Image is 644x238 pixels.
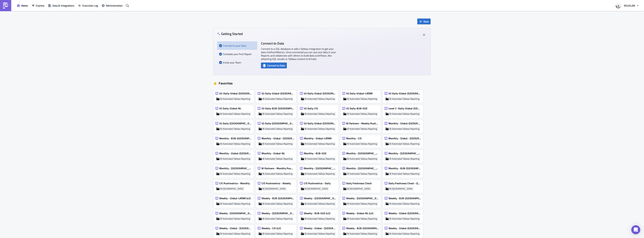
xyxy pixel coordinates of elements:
span: BI [GEOGRAPHIC_DATA] [389,187,412,190]
span: Monthly - [GEOGRAPHIC_DATA] [346,167,379,170]
a: Level 2 -Daily-Global-[GEOGRAPHIC_DATA]-RestBI Automated Tableau Reporting [383,103,425,118]
span: V2 Daily-[GEOGRAPHIC_DATA] [262,122,294,125]
div: Favorites [213,81,431,86]
span: Weekly - Global - [GEOGRAPHIC_DATA]-[GEOGRAPHIC_DATA] (v2) [219,227,252,230]
span: Monthly - [GEOGRAPHIC_DATA] [388,152,421,155]
span: V2 Daily-Global-[GEOGRAPHIC_DATA] [304,122,336,125]
span: Weekly - B2B-[GEOGRAPHIC_DATA] (v2) [262,197,294,200]
span: BI Automated Tableau Reporting [347,232,377,235]
span: Monthly - [GEOGRAPHIC_DATA] [304,167,336,170]
a: V2 Daily-Global-LATAMBI Automated Tableau Reporting [340,88,383,103]
span: CIS Pushmetrics - Monthly [219,182,250,185]
span: BI Automated Tableau Reporting [305,112,335,115]
a: Monthly - [GEOGRAPHIC_DATA]BI Automated Tableau Reporting [213,163,256,178]
a: Weekly - B2B-[GEOGRAPHIC_DATA] (v2)BI Automated Tableau Reporting [256,193,298,208]
span: BI [GEOGRAPHIC_DATA] [220,187,243,190]
a: Monthly - B2B-[GEOGRAPHIC_DATA]BI Automated Tableau Reporting [213,133,256,148]
span: Weekly - B2B-[GEOGRAPHIC_DATA] (v2) [388,197,421,200]
a: CIS Pushmetrics - MonthlyBI [GEOGRAPHIC_DATA] [213,178,256,193]
a: Weekly - Global-NL (v2)BI Automated Tableau Reporting [340,208,383,223]
a: V2 Daily-Global-[GEOGRAPHIC_DATA]BI Automated Tableau Reporting [298,88,340,103]
span: BI Automated Tableau Reporting [389,142,419,145]
a: BI Partners - Monthly PushmetricsBI Automated Tableau Reporting [256,163,298,178]
span: Monthly - Global-[GEOGRAPHIC_DATA] [388,122,421,125]
span: V2 Daily-[GEOGRAPHIC_DATA] [219,122,252,125]
span: BI Automated Tableau Reporting [220,127,250,130]
span: BI [GEOGRAPHIC_DATA] [262,187,285,190]
p: Connect to a SQL database or add a Tableau integration to get your data into PushMetrics . Once c... [261,47,336,61]
span: BI Partners - Weekly Pushmetrics (Detailed) [346,122,379,125]
span: BI Automated Tableau Reporting [262,97,292,100]
span: Home [21,4,28,7]
a: Data & Integrations [46,3,76,8]
span: BI Automated Tableau Reporting [389,172,419,175]
a: Daily Freshness CheckBI [GEOGRAPHIC_DATA] [340,178,383,193]
span: Monthly - Global - [GEOGRAPHIC_DATA] - Rest [262,137,294,140]
a: Weekly - Global - [GEOGRAPHIC_DATA] - Rest (v2)BI Automated Tableau Reporting [298,223,340,238]
span: BI [GEOGRAPHIC_DATA] [305,187,328,190]
span: CIS Pushmetrics - Weekly [262,182,291,185]
button: Execution Log [76,3,100,8]
span: BI Automated Tableau Reporting [262,142,292,145]
a: Weekly - B2B-[GEOGRAPHIC_DATA] (v2)BI Automated Tableau Reporting [340,223,383,238]
h4: Getting Started [217,32,243,36]
span: Daily Freshness Check [346,182,372,185]
span: BI Automated Tableau Reporting [347,112,377,115]
span: Weekly - Global-[GEOGRAPHIC_DATA] (v2) [388,227,421,230]
span: BI Automated Tableau Reporting [389,232,419,235]
span: BI Automated Tableau Reporting [305,157,335,160]
span: Weekly - Global - [GEOGRAPHIC_DATA] - Rest (v2) [304,227,336,230]
span: BI Automated Tableau Reporting [389,217,419,220]
a: CIS Pushmetrics - DailyBI [GEOGRAPHIC_DATA] [298,178,340,193]
a: Weekly - [GEOGRAPHIC_DATA] (v2)BI Automated Tableau Reporting [256,208,298,223]
span: Explore [36,4,44,7]
a: V2 Daily-Global-[GEOGRAPHIC_DATA]-RestBI Automated Tableau Reporting [256,88,298,103]
span: Level 2 -Daily-Global-[GEOGRAPHIC_DATA]-Rest [388,107,421,110]
span: BI Automated Tableau Reporting [220,157,250,160]
a: Daily Freshness Check - Quints OnlyBI [GEOGRAPHIC_DATA] [383,178,425,193]
span: V2 Daily-Global-NL [219,107,241,110]
div: Schedule your first Report [219,50,255,58]
span: BI Automated Tableau Reporting [389,127,419,130]
span: BI [GEOGRAPHIC_DATA] [347,187,370,190]
a: Weekly - [GEOGRAPHIC_DATA] (v2)BI Automated Tableau Reporting [213,208,256,223]
h4: Connect to Data [261,41,336,45]
span: Execution Log [82,4,98,7]
span: Monthly - Global-NL [262,152,285,155]
a: V2 Daily-B2B-GGEBI Automated Tableau Reporting [340,103,383,118]
span: Weekly - CIS (v2) [262,227,281,230]
span: Monthly - CIS [346,137,362,140]
span: BI Automated Tableau Reporting [347,127,377,130]
a: V2 Daily-[GEOGRAPHIC_DATA]BI Automated Tableau Reporting [256,118,298,133]
a: Weekly - Global-[GEOGRAPHIC_DATA] (v2)BI Automated Tableau Reporting [383,208,425,223]
span: BI Automated Tableau Reporting [305,172,335,175]
span: Weekly - B2B-[GEOGRAPHIC_DATA] (v2) [346,227,379,230]
a: Monthly - [GEOGRAPHIC_DATA]BI Automated Tableau Reporting [340,163,383,178]
a: Weekly - [GEOGRAPHIC_DATA] (v2)BI Automated Tableau Reporting [298,193,340,208]
button: New [417,19,431,24]
span: Data & Integrations [52,4,74,7]
span: V2 Daily-Global-LATAM [346,92,373,95]
span: BI Automated Tableau Reporting [347,172,377,175]
button: Home [15,3,30,8]
span: BI Automated Tableau Reporting [305,142,335,145]
span: CIS Pushmetrics - Daily [304,182,331,185]
button: Connect to Data [261,63,287,68]
img: PushMetrics [3,3,9,9]
a: Monthly - [GEOGRAPHIC_DATA]BI Automated Tableau Reporting [340,148,383,163]
a: Monthly - B2B-GGEBI Automated Tableau Reporting [298,148,340,163]
span: BI Automated Tableau Reporting [220,172,250,175]
button: Administration [100,3,124,8]
a: Monthly - Global - [GEOGRAPHIC_DATA]-[GEOGRAPHIC_DATA]BI Automated Tableau Reporting [383,133,425,148]
div: Open Intercom Messenger [631,225,640,234]
span: BI Automated Tableau Reporting [389,112,419,115]
span: BI Automated Tableau Reporting [389,157,419,160]
span: V2 Daily-CIS [304,107,318,110]
span: Connect to Data [267,63,285,67]
a: Monthly - B2B-[GEOGRAPHIC_DATA]BI Automated Tableau Reporting [383,163,425,178]
span: BI Automated Tableau Reporting [262,112,292,115]
a: V2 Daily-Global-[GEOGRAPHIC_DATA]BI Automated Tableau Reporting [298,118,340,133]
span: BI Automated Tableau Reporting [220,142,250,145]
